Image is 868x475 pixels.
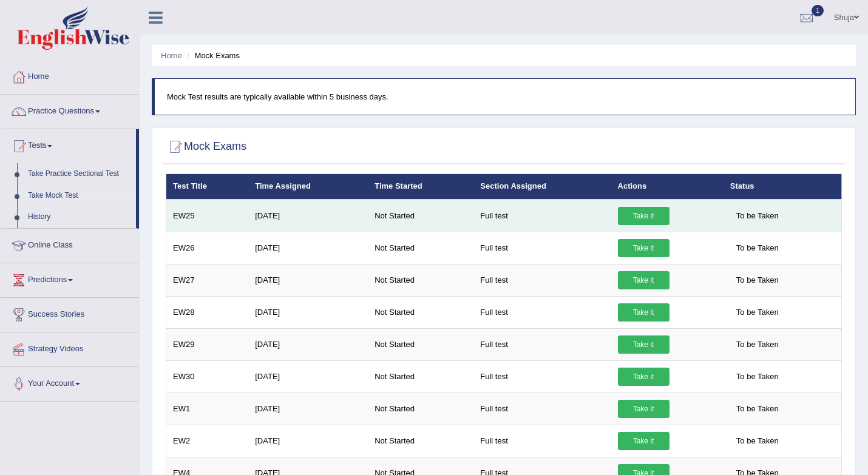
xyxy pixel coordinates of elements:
[473,328,611,360] td: Full test
[730,271,785,289] span: To be Taken
[473,174,611,200] th: Section Assigned
[473,296,611,328] td: Full test
[368,296,473,328] td: Not Started
[368,360,473,392] td: Not Started
[473,264,611,296] td: Full test
[248,425,368,457] td: [DATE]
[730,432,785,450] span: To be Taken
[166,138,246,156] h2: Mock Exams
[22,185,136,207] a: Take Mock Test
[473,425,611,457] td: Full test
[730,368,785,386] span: To be Taken
[161,51,182,60] a: Home
[166,232,249,264] td: EW26
[166,392,249,425] td: EW1
[473,360,611,392] td: Full test
[618,400,670,418] a: Take it
[166,425,249,457] td: EW2
[1,129,136,160] a: Tests
[368,174,473,200] th: Time Started
[368,425,473,457] td: Not Started
[166,296,249,328] td: EW28
[611,174,724,200] th: Actions
[618,239,670,257] a: Take it
[368,264,473,296] td: Not Started
[248,200,368,232] td: [DATE]
[1,332,139,363] a: Strategy Videos
[368,328,473,360] td: Not Started
[166,360,249,392] td: EW30
[618,432,670,450] a: Take it
[184,50,240,61] li: Mock Exams
[248,232,368,264] td: [DATE]
[248,360,368,392] td: [DATE]
[473,232,611,264] td: Full test
[248,392,368,425] td: [DATE]
[166,200,249,232] td: EW25
[1,229,139,259] a: Online Class
[1,298,139,328] a: Success Stories
[730,207,785,225] span: To be Taken
[166,328,249,360] td: EW29
[473,200,611,232] td: Full test
[368,392,473,425] td: Not Started
[248,296,368,328] td: [DATE]
[1,95,139,125] a: Practice Questions
[618,271,670,289] a: Take it
[167,91,843,103] p: Mock Test results are typically available within 5 business days.
[1,263,139,294] a: Predictions
[812,5,824,16] span: 1
[730,335,785,354] span: To be Taken
[368,232,473,264] td: Not Started
[730,303,785,322] span: To be Taken
[22,163,136,185] a: Take Practice Sectional Test
[248,328,368,360] td: [DATE]
[618,335,670,354] a: Take it
[368,200,473,232] td: Not Started
[166,174,249,200] th: Test Title
[473,392,611,425] td: Full test
[730,400,785,418] span: To be Taken
[22,206,136,228] a: History
[724,174,842,200] th: Status
[166,264,249,296] td: EW27
[618,303,670,322] a: Take it
[730,239,785,257] span: To be Taken
[618,207,670,225] a: Take it
[248,174,368,200] th: Time Assigned
[1,60,139,90] a: Home
[1,367,139,397] a: Your Account
[248,264,368,296] td: [DATE]
[618,368,670,386] a: Take it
